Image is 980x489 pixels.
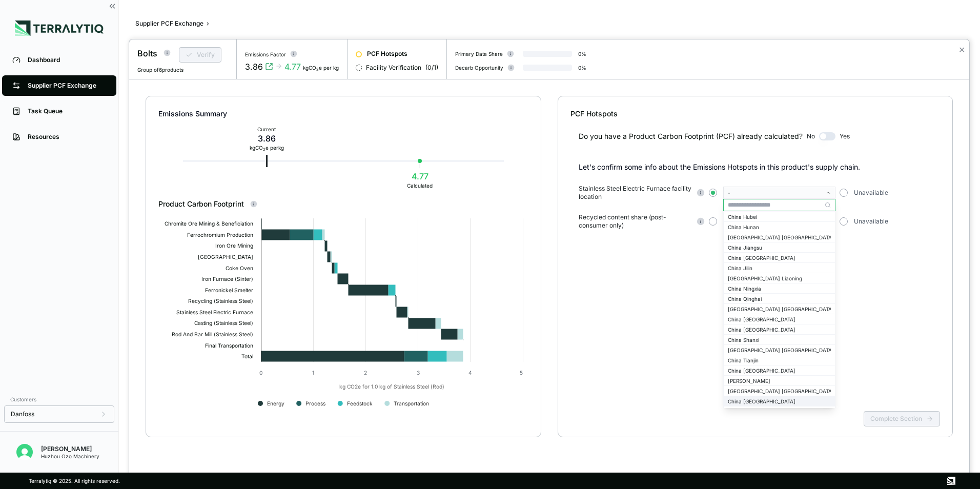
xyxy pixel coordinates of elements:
[723,187,835,199] button: -
[137,47,157,59] div: Bolts
[728,347,831,353] div: [GEOGRAPHIC_DATA] [GEOGRAPHIC_DATA]
[226,265,253,271] text: Coke Oven
[284,60,301,73] div: 4.77
[840,132,850,140] span: Yes
[728,275,831,281] div: [GEOGRAPHIC_DATA] Liaoning
[728,224,831,230] div: China Hunan
[728,327,831,333] div: China [GEOGRAPHIC_DATA]
[250,145,284,151] div: kg CO e per kg
[728,265,831,271] div: China Jilin
[455,51,503,57] div: Primary Data Share
[316,67,319,72] sub: 2
[205,287,253,293] text: Ferronickel Smelter
[728,368,831,374] div: China [GEOGRAPHIC_DATA]
[728,388,831,394] div: [GEOGRAPHIC_DATA] [GEOGRAPHIC_DATA]
[728,234,831,240] div: [GEOGRAPHIC_DATA] [GEOGRAPHIC_DATA]
[172,331,253,337] text: Rod And Bar Mill (Stainless Steel)
[417,370,420,376] text: 3
[312,370,314,376] text: 1
[187,232,253,238] text: Ferrochromium Production
[198,254,253,260] text: [GEOGRAPHIC_DATA]
[728,398,831,404] div: China [GEOGRAPHIC_DATA]
[250,132,284,145] div: 3.86
[366,64,421,72] span: Facility Verification
[158,199,528,209] div: Product Carbon Footprint
[305,400,325,406] text: Process
[958,44,965,56] button: Close
[339,383,444,390] text: kg CO2e for 1.0 kg of Stainless Steel (Rod)
[250,126,284,132] div: Current
[455,65,503,71] div: Decarb Opportunity
[137,67,183,73] span: Group of 6 products
[201,276,253,282] text: Iron Furnace (Sinter)
[267,400,284,407] text: Energy
[407,182,433,189] div: Calculated
[728,296,831,302] div: China Qinghai
[579,162,941,172] p: Let's confirm some info about the Emissions Hotspots in this product's supply chain.
[303,65,339,71] div: kgCO e per kg
[854,189,888,197] span: Unavailable
[245,51,286,57] div: Emissions Factor
[578,51,586,57] div: 0 %
[728,286,831,292] div: China Ningxia
[728,255,831,261] div: China [GEOGRAPHIC_DATA]
[205,342,253,349] text: Final Transportation
[241,353,253,359] text: Total
[570,109,941,119] div: PCF Hotspots
[364,370,367,376] text: 2
[520,370,523,376] text: 5
[263,147,266,152] sub: 2
[158,109,528,119] div: Emissions Summary
[394,400,429,407] text: Transportation
[265,63,273,71] svg: View audit trail
[807,132,815,140] span: No
[728,357,831,363] div: China Tianjin
[854,217,888,226] span: Unavailable
[215,242,253,249] text: Iron Ore Mining
[407,170,433,182] div: 4.77
[728,190,824,196] div: -
[165,220,253,227] text: Chromite Ore Mining & Beneficiation
[194,320,253,327] text: Casting (Stainless Steel)
[728,306,831,312] div: [GEOGRAPHIC_DATA] [GEOGRAPHIC_DATA]
[188,298,253,304] text: Recycling (Stainless Steel)
[579,213,692,230] span: Recycled content share (post-consumer only)
[579,185,692,201] span: Stainless Steel Electric Furnace facility location
[176,309,253,315] text: Stainless Steel Electric Furnace
[579,131,803,141] div: Do you have a Product Carbon Footprint (PCF) already calculated?
[259,370,262,376] text: 0
[347,400,373,406] text: Feedstock
[578,65,586,71] div: 0 %
[728,337,831,343] div: China Shanxi
[728,316,831,322] div: China [GEOGRAPHIC_DATA]
[425,64,438,72] span: ( 0 / 1 )
[728,378,831,384] div: [PERSON_NAME]
[728,214,831,220] div: China Hubei
[728,244,831,251] div: China Jiangsu
[468,370,472,376] text: 4
[245,60,263,73] div: 3.86
[367,50,407,58] span: PCF Hotspots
